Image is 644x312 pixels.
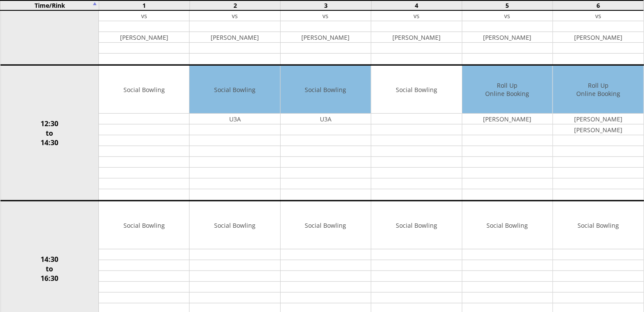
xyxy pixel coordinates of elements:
td: Social Bowling [189,66,280,114]
td: [PERSON_NAME] [462,32,552,43]
td: [PERSON_NAME] [553,124,643,135]
td: [PERSON_NAME] [462,114,552,124]
td: 1 [99,0,189,10]
td: Social Bowling [462,201,552,249]
td: [PERSON_NAME] [553,32,643,43]
td: [PERSON_NAME] [371,32,461,43]
td: U3A [281,114,371,124]
td: [PERSON_NAME] [99,32,189,43]
td: Social Bowling [189,201,280,249]
td: vs [553,10,643,21]
td: [PERSON_NAME] [553,114,643,124]
td: 12:30 to 14:30 [0,65,99,201]
td: [PERSON_NAME] [189,32,280,43]
td: vs [462,10,552,21]
td: Roll Up Online Booking [553,66,643,114]
td: Social Bowling [99,201,189,249]
td: Social Bowling [553,201,643,249]
td: vs [281,10,371,21]
td: 4 [371,0,462,10]
td: 3 [281,0,371,10]
td: Social Bowling [371,66,461,114]
td: Roll Up Online Booking [462,66,552,114]
td: 2 [190,0,281,10]
td: vs [99,10,189,21]
td: Social Bowling [371,201,461,249]
td: [PERSON_NAME] [281,32,371,43]
td: Social Bowling [281,201,371,249]
td: Social Bowling [99,66,189,114]
td: U3A [189,114,280,124]
td: Time/Rink [0,0,99,10]
td: 6 [553,0,644,10]
td: 5 [462,0,552,10]
td: Social Bowling [281,66,371,114]
td: vs [189,10,280,21]
td: vs [371,10,461,21]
